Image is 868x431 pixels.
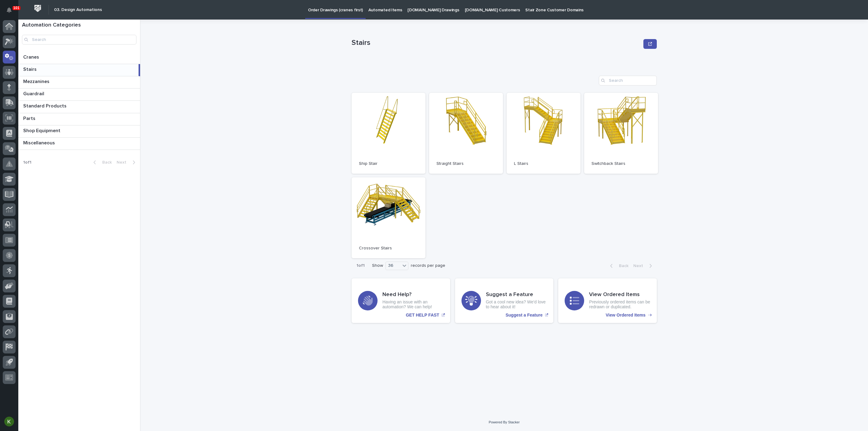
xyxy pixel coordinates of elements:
[8,7,16,17] div: Notifications101
[352,38,641,47] p: Stairs
[18,113,140,125] a: PartsParts
[99,160,112,165] span: Back
[89,160,114,165] button: Back
[352,258,370,273] p: 1 of 1
[117,160,130,165] span: Next
[18,125,140,138] a: Shop EquipmentShop Equipment
[22,22,136,29] h1: Automation Categories
[411,263,445,268] p: records per page
[455,278,554,323] a: Suggest a Feature
[23,127,62,134] p: Shop Equipment
[18,138,140,150] a: MiscellaneousMiscellaneous
[633,264,647,268] span: Next
[18,101,140,113] a: Standard ProductsStandard Products
[23,53,40,60] p: Cranes
[406,313,439,318] p: GET HELP FAST
[18,89,140,101] a: GuardrailGuardrail
[615,264,628,268] span: Back
[382,292,444,298] h3: Need Help?
[514,161,573,166] p: L Stairs
[23,65,38,72] p: Stairs
[18,76,140,89] a: MezzaninesMezzanines
[591,161,651,166] p: Switchback Stairs
[18,52,140,64] a: CranesCranes
[505,313,542,318] p: Suggest a Feature
[486,299,547,310] p: Got a cool new idea? We'd love to hear about it!
[359,246,418,251] p: Crossover Stairs
[23,78,51,85] p: Mezzanines
[507,93,580,174] a: L Stairs
[18,155,36,170] p: 1 of 1
[13,6,20,10] p: 101
[382,299,444,310] p: Having an issue with an automation? We can help!
[386,263,400,269] div: 36
[558,278,657,323] a: View Ordered Items
[605,263,631,269] button: Back
[352,93,425,174] a: Ship Stair
[3,4,16,16] button: Notifications
[584,93,658,174] a: Switchback Stairs
[352,177,425,258] a: Crossover Stairs
[32,3,43,14] img: Workspace Logo
[352,278,450,323] a: GET HELP FAST
[23,90,45,97] p: Guardrail
[436,161,496,166] p: Straight Stairs
[3,415,16,428] button: users-avatar
[489,420,519,424] a: Powered By Stacker
[429,93,503,174] a: Straight Stairs
[23,114,37,121] p: Parts
[606,313,646,318] p: View Ordered Items
[359,161,418,166] p: Ship Stair
[23,102,68,109] p: Standard Products
[114,160,140,165] button: Next
[54,7,102,13] h2: 03. Design Automations
[23,139,56,146] p: Miscellaneous
[486,292,547,298] h3: Suggest a Feature
[631,263,657,269] button: Next
[372,263,383,268] p: Show
[589,292,650,298] h3: View Ordered Items
[599,76,657,85] input: Search
[22,35,136,45] input: Search
[18,64,140,76] a: StairsStairs
[589,299,650,310] p: Previously ordered items can be redrawn or duplicated.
